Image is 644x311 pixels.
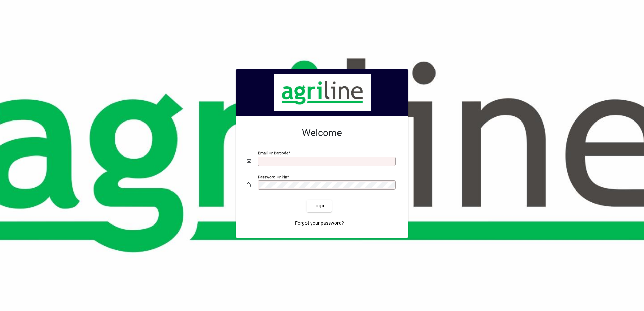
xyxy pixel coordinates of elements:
[247,127,397,139] h2: Welcome
[258,150,288,155] mat-label: Email or Barcode
[312,202,326,209] span: Login
[307,200,331,212] button: Login
[258,174,287,179] mat-label: Password or Pin
[295,220,344,227] span: Forgot your password?
[292,217,347,230] a: Forgot your password?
